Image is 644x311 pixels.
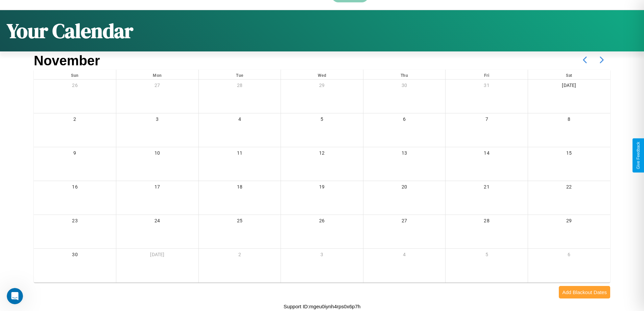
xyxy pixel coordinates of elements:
[199,113,281,127] div: 4
[34,181,116,195] div: 16
[199,215,281,229] div: 25
[363,181,446,195] div: 20
[281,181,363,195] div: 19
[116,113,198,127] div: 3
[636,142,641,169] div: Give Feedback
[528,80,610,93] div: [DATE]
[363,147,446,161] div: 13
[446,147,528,161] div: 14
[363,113,446,127] div: 6
[34,113,116,127] div: 2
[34,215,116,229] div: 23
[446,181,528,195] div: 21
[7,288,23,304] iframe: Intercom live chat
[116,80,198,93] div: 27
[281,113,363,127] div: 5
[199,181,281,195] div: 18
[446,249,528,263] div: 5
[363,80,446,93] div: 30
[199,249,281,263] div: 2
[446,215,528,229] div: 28
[34,70,116,79] div: Sun
[363,70,446,79] div: Thu
[528,147,610,161] div: 15
[7,17,133,45] h1: Your Calendar
[446,80,528,93] div: 31
[446,70,528,79] div: Fri
[363,215,446,229] div: 27
[34,80,116,93] div: 26
[116,215,198,229] div: 24
[199,147,281,161] div: 11
[528,113,610,127] div: 8
[281,249,363,263] div: 3
[34,53,100,68] h2: November
[199,70,281,79] div: Tue
[116,181,198,195] div: 17
[446,113,528,127] div: 7
[281,70,363,79] div: Wed
[363,249,446,263] div: 4
[528,181,610,195] div: 22
[116,249,198,263] div: [DATE]
[559,286,610,298] button: Add Blackout Dates
[281,215,363,229] div: 26
[528,70,610,79] div: Sat
[284,302,361,311] p: Support ID: mgeu0iynh4rps0x6p7h
[199,80,281,93] div: 28
[116,147,198,161] div: 10
[34,147,116,161] div: 9
[528,215,610,229] div: 29
[116,70,198,79] div: Mon
[281,147,363,161] div: 12
[528,249,610,263] div: 6
[34,249,116,263] div: 30
[281,80,363,93] div: 29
